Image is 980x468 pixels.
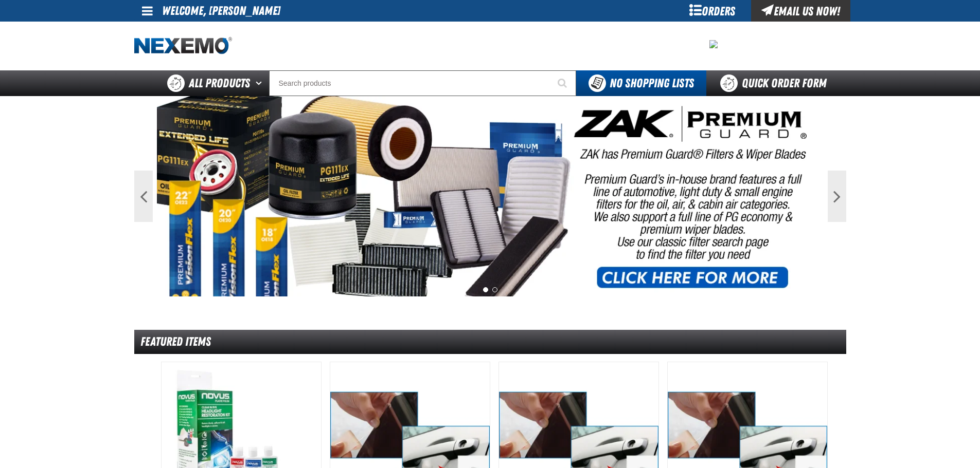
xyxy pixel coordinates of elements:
[134,37,232,55] img: Nexemo logo
[610,76,694,90] span: No Shopping Lists
[189,74,250,92] span: All Products
[252,70,269,96] button: Open All Products pages
[269,70,576,96] input: Search
[157,96,824,296] img: PG Filters & Wipers
[483,287,488,292] button: 1 of 2
[576,70,706,96] button: You do not have available Shopping Lists. Open to Create a New List
[706,70,846,96] a: Quick Order Form
[828,171,846,222] button: Next
[550,70,576,96] button: Start Searching
[492,287,497,292] button: 2 of 2
[709,40,718,48] img: 2478c7e4e0811ca5ea97a8c95d68d55a.jpeg
[134,330,846,354] div: Featured Items
[134,171,153,222] button: Previous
